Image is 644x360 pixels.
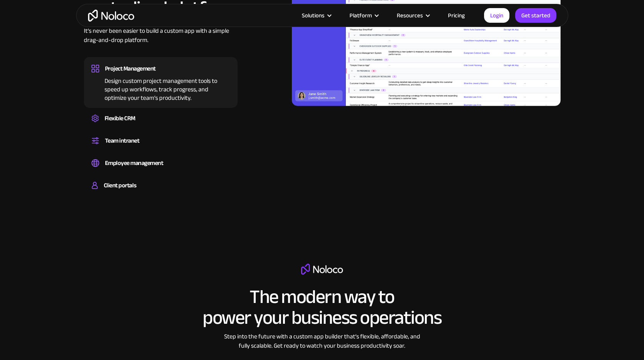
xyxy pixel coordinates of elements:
[484,8,509,23] a: Login
[84,26,238,56] div: It’s never been easier to build a custom app with a simple drag-and-drop platform.
[397,10,423,20] div: Resources
[302,10,324,20] div: Solutions
[292,10,340,20] div: Solutions
[105,135,140,146] div: Team intranet
[104,180,136,191] div: Client portals
[105,113,135,124] div: Flexible CRM
[387,10,438,20] div: Resources
[349,10,372,20] div: Platform
[340,10,387,20] div: Platform
[92,191,230,193] div: Build a secure, fully-branded, and personalized client portal that lets your customers self-serve.
[92,124,230,126] div: Create a custom CRM that you can adapt to your business’s needs, centralize your workflows, and m...
[105,157,163,169] div: Employee management
[92,169,230,171] div: Easily manage employee information, track performance, and handle HR tasks from a single platform.
[88,10,134,22] a: home
[220,332,424,350] div: Step into the future with a custom app builder that’s flexible, affordable, and fully scalable. G...
[515,8,556,23] a: Get started
[203,286,441,328] h2: The modern way to power your business operations
[438,10,474,20] a: Pricing
[105,63,156,74] div: Project Management
[92,146,230,149] div: Set up a central space for your team to collaborate, share information, and stay up to date on co...
[92,74,230,102] div: Design custom project management tools to speed up workflows, track progress, and optimize your t...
